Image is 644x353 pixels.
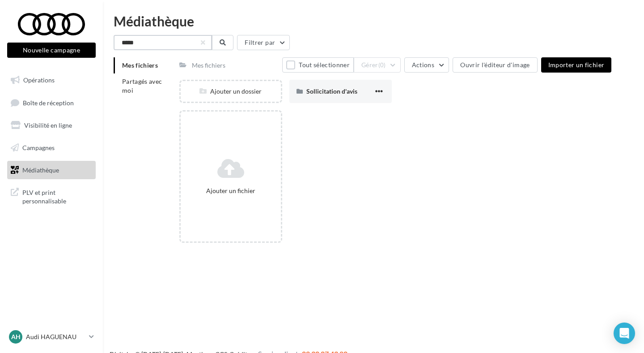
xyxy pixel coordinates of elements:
div: Médiathèque [114,14,633,28]
button: Filtrer par [237,35,290,50]
span: (0) [378,61,386,69]
span: Sollicitation d'avis [306,87,357,95]
a: Médiathèque [5,161,97,180]
span: AH [11,332,21,341]
span: Actions [412,61,434,69]
a: PLV et print personnalisable [5,183,97,209]
span: Importer un fichier [548,61,605,69]
div: Ajouter un fichier [184,186,277,195]
p: Audi HAGUENAU [26,332,85,341]
button: Nouvelle campagne [7,43,96,58]
button: Gérer(0) [354,57,401,73]
span: Visibilité en ligne [24,121,72,129]
div: Mes fichiers [192,61,225,70]
span: Mes fichiers [122,61,158,69]
span: Opérations [23,76,55,84]
span: Partagés avec moi [122,77,162,94]
a: AH Audi HAGUENAU [7,328,96,345]
span: Campagnes [22,144,55,151]
span: Médiathèque [22,166,59,173]
span: PLV et print personnalisable [22,186,92,206]
a: Campagnes [5,138,97,157]
div: Ajouter un dossier [181,87,280,96]
button: Tout sélectionner [282,57,354,73]
a: Opérations [5,71,97,90]
button: Ouvrir l'éditeur d'image [453,57,537,73]
a: Boîte de réception [5,93,97,112]
button: Actions [404,57,449,73]
button: Importer un fichier [541,57,612,73]
div: Open Intercom Messenger [614,323,635,344]
a: Visibilité en ligne [5,116,97,135]
span: Boîte de réception [23,99,74,106]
